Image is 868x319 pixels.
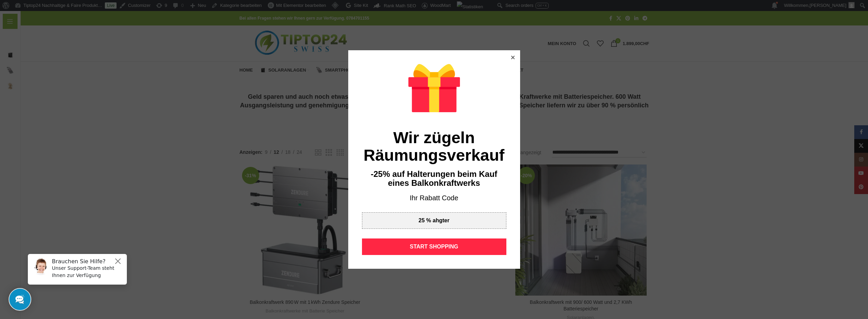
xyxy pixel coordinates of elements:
p: Unser Support-Team steht Ihnen zur Verfügung [30,16,100,31]
div: Wir zügeln Räumungsverkauf [362,129,506,164]
div: 25 % ahgter [419,218,450,223]
div: Ihr Rabatt Code [362,193,506,203]
button: Close [91,9,100,17]
h6: Brauchen Sie Hilfe? [30,10,100,16]
div: START SHOPPING [362,238,506,255]
div: -25% auf Halterungen beim Kauf eines Balkonkraftwerks [362,170,506,188]
div: 25 % ahgter [362,212,506,229]
img: Customer service [10,10,27,27]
